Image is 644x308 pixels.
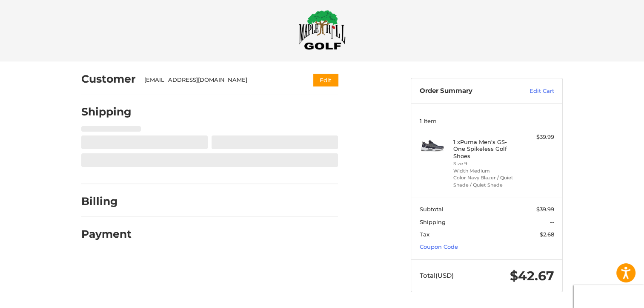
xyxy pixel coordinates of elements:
h3: Order Summary [420,87,511,95]
a: Coupon Code [420,243,458,250]
li: Size 9 [453,160,518,167]
h2: Billing [81,195,131,208]
h4: 1 x Puma Men's GS-One Spikeless Golf Shoes [453,138,518,159]
span: -- [550,219,554,225]
a: Edit Cart [511,87,554,95]
h2: Shipping [81,105,132,118]
span: Subtotal [420,206,444,213]
div: $39.99 [521,133,554,141]
span: $42.67 [510,268,554,284]
span: $39.99 [536,206,554,213]
h2: Payment [81,227,132,241]
span: Total (USD) [420,271,454,279]
span: Shipping [420,219,446,225]
img: Maple Hill Golf [299,10,346,50]
span: $2.68 [540,231,554,238]
iframe: Google Customer Reviews [574,285,644,308]
div: [EMAIL_ADDRESS][DOMAIN_NAME] [144,76,297,84]
h3: 1 Item [420,118,554,124]
span: Tax [420,231,429,238]
button: Edit [313,74,338,86]
li: Width Medium [453,167,518,175]
h2: Customer [81,72,136,86]
li: Color Navy Blazer / Quiet Shade / Quiet Shade [453,174,518,188]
